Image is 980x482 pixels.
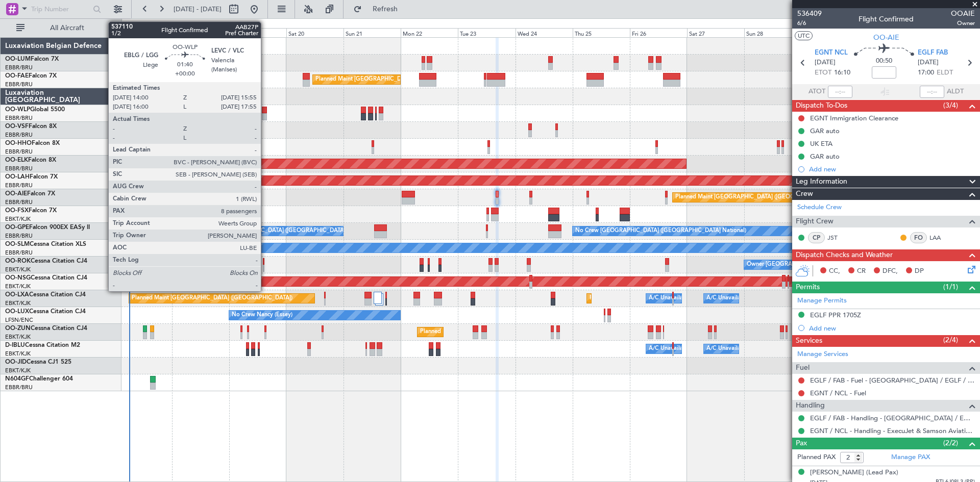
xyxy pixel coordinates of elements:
label: Planned PAX [797,452,836,463]
div: Sun 21 [344,28,401,37]
span: ALDT [947,87,964,97]
span: (2/2) [943,438,958,448]
div: Mon 22 [401,28,458,37]
span: D-IBLU [5,342,25,348]
span: DP [915,266,924,276]
div: [DATE] [124,20,141,29]
a: Manage Services [797,349,848,360]
a: OO-VSFFalcon 8X [5,123,57,130]
span: OO-LAH [5,174,30,180]
div: No Crew [GEOGRAPHIC_DATA] ([GEOGRAPHIC_DATA] National) [200,223,371,239]
a: EBBR/BRU [5,232,33,240]
span: Dispatch Checks and Weather [796,249,893,261]
a: EGLF / FAB - Handling - [GEOGRAPHIC_DATA] / EGLF / FAB [810,414,975,422]
a: JST [827,233,850,242]
span: Dispatch To-Dos [796,100,847,112]
span: CR [857,266,866,276]
a: OO-JIDCessna CJ1 525 [5,359,71,365]
span: OO-ROK [5,258,31,264]
span: 536409 [797,8,822,19]
span: Crew [796,188,813,200]
span: OO-WLP [5,107,30,113]
span: OO-JID [5,359,27,365]
span: 16:10 [834,68,850,78]
span: [DATE] - [DATE] [174,5,222,14]
span: OO-LUX [5,309,29,315]
span: OO-VSF [5,123,29,130]
a: EBBR/BRU [5,384,33,391]
span: OO-AIE [5,191,27,197]
a: OO-FSXFalcon 7X [5,208,57,214]
a: EBKT/KJK [5,266,31,273]
div: EGLF PPR 1705Z [810,311,861,319]
div: FO [910,232,927,243]
a: EBBR/BRU [5,198,33,206]
span: OOAIE [951,8,975,19]
a: Manage Permits [797,296,847,306]
a: OO-WLPGlobal 5500 [5,107,65,113]
a: EGLF / FAB - Fuel - [GEOGRAPHIC_DATA] / EGLF / FAB [810,376,975,385]
span: ETOT [815,68,831,78]
span: [DATE] [918,58,939,68]
a: EBKT/KJK [5,283,31,290]
span: EGLF FAB [918,48,948,58]
div: Add new [809,324,975,333]
a: OO-LUXCessna Citation CJ4 [5,309,86,315]
span: OO-FAE [5,73,29,79]
a: EBBR/BRU [5,81,33,88]
span: ATOT [808,87,825,97]
a: OO-ROKCessna Citation CJ4 [5,258,87,264]
span: Flight Crew [796,216,834,227]
div: A/C Unavailable [GEOGRAPHIC_DATA]-[GEOGRAPHIC_DATA] [706,341,869,357]
span: [DATE] [815,58,836,68]
span: Fuel [796,362,810,374]
a: LAA [929,233,952,242]
div: Sat 27 [687,28,744,37]
a: EBBR/BRU [5,182,33,189]
span: OO-ELK [5,157,28,163]
span: (1/1) [943,282,958,292]
a: OO-LUMFalcon 7X [5,56,59,62]
div: Thu 25 [573,28,630,37]
div: Add new [809,165,975,173]
div: Planned Maint [GEOGRAPHIC_DATA] ([GEOGRAPHIC_DATA] National) [315,72,500,87]
div: A/C Unavailable [706,291,749,306]
span: Owner [951,19,975,28]
span: OO-LUM [5,56,31,62]
div: Tue 23 [458,28,515,37]
span: OO-GPE [5,224,29,231]
a: EBBR/BRU [5,64,33,71]
a: EBKT/KJK [5,215,31,223]
a: EBBR/BRU [5,148,33,156]
div: Sat 20 [286,28,344,37]
a: D-IBLUCessna Citation M2 [5,342,80,348]
div: Wed 24 [516,28,573,37]
span: N604GF [5,376,29,382]
span: 6/6 [797,19,822,28]
span: 00:50 [876,56,892,66]
a: OO-ZUNCessna Citation CJ4 [5,325,87,332]
div: A/C Unavailable [GEOGRAPHIC_DATA] ([GEOGRAPHIC_DATA] National) [649,341,839,357]
span: Refresh [364,6,407,13]
span: CC, [829,266,840,276]
span: OO-HHO [5,140,32,146]
div: Planned Maint [GEOGRAPHIC_DATA] ([GEOGRAPHIC_DATA] National) [211,55,396,70]
a: EBBR/BRU [5,249,33,257]
a: EBBR/BRU [5,165,33,172]
a: OO-HHOFalcon 8X [5,140,60,146]
div: No Crew [GEOGRAPHIC_DATA] ([GEOGRAPHIC_DATA] National) [575,223,746,239]
div: Planned Maint Kortrijk-[GEOGRAPHIC_DATA] [420,324,539,340]
span: OO-NSG [5,275,31,281]
a: OO-LAHFalcon 7X [5,174,58,180]
a: Manage PAX [891,452,930,463]
a: OO-AIEFalcon 7X [5,191,55,197]
a: EBKT/KJK [5,350,31,358]
a: EGNT / NCL - Fuel [810,389,866,397]
div: CP [808,232,825,243]
span: Services [796,335,822,347]
span: Pax [796,438,807,449]
a: OO-FAEFalcon 7X [5,73,57,79]
a: EGNT / NCL - Handling - ExecuJet & Samson Aviation Services [GEOGRAPHIC_DATA] / NCL [810,426,975,435]
span: EGNT NCL [815,48,848,58]
a: OO-LXACessna Citation CJ4 [5,292,86,298]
